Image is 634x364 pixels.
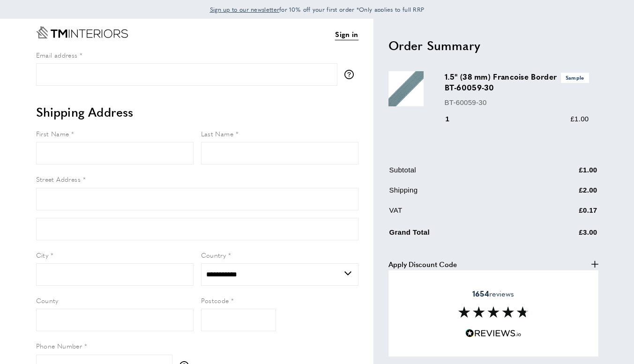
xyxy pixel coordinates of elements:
span: Last Name [201,129,234,138]
button: More information [344,70,358,79]
td: Shipping [389,185,532,203]
td: VAT [389,205,532,223]
a: Go to Home page [36,26,128,38]
h2: Shipping Address [36,104,358,120]
span: City [36,250,49,260]
img: Reviews.io 5 stars [465,329,522,338]
td: Grand Total [389,225,532,245]
td: £0.17 [533,205,597,223]
span: Street Address [36,174,81,184]
td: £1.00 [533,164,597,183]
span: First Name [36,129,69,138]
a: Sign up to our newsletter [210,5,280,14]
p: BT-60059-30 [445,97,589,108]
span: £1.00 [570,115,589,123]
span: Sample [561,73,589,82]
h2: Order Summary [388,37,598,54]
span: Postcode [201,296,229,305]
div: 1 [445,113,463,125]
img: Reviews section [458,306,529,318]
span: reviews [472,289,514,298]
td: Subtotal [389,164,532,183]
span: County [36,296,59,305]
strong: 1654 [472,288,489,299]
td: £3.00 [533,225,597,245]
a: Sign in [335,29,358,40]
span: Phone Number [36,341,82,350]
td: £2.00 [533,185,597,203]
span: Sign up to our newsletter [210,5,280,14]
img: 1.5" (38 mm) Francoise Border BT-60059-30 [388,71,424,106]
h3: 1.5" (38 mm) Francoise Border BT-60059-30 [445,71,589,93]
span: Country [201,250,226,260]
span: for 10% off your first order *Only applies to full RRP [210,5,425,14]
span: Apply Discount Code [388,259,457,270]
span: Email address [36,50,78,59]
